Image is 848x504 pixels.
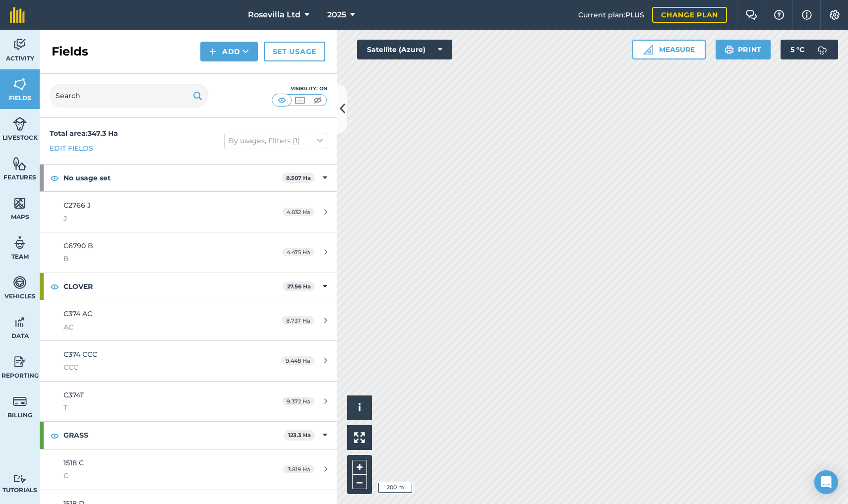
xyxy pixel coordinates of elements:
[347,395,372,420] button: i
[812,40,832,59] img: svg+xml;base64,PD94bWwgdmVyc2lvbj0iMS4wIiBlbmNvZGluZz0idXRmLTgiPz4KPCEtLSBHZW5lcmF0b3I6IEFkb2JlIE...
[63,201,91,210] span: C2766 J
[209,46,216,57] img: svg+xml;base64,PHN2ZyB4bWxucz0iaHR0cDovL3d3dy53My5vcmcvMjAwMC9zdmciIHdpZHRoPSIxNCIgaGVpZ2h0PSIyNC...
[814,470,838,494] div: Open Intercom Messenger
[282,248,314,256] span: 4.475 Ha
[13,315,27,330] img: svg+xml;base64,PD94bWwgdmVyc2lvbj0iMS4wIiBlbmNvZGluZz0idXRmLTgiPz4KPCEtLSBHZW5lcmF0b3I6IEFkb2JlIE...
[40,192,337,232] a: C2766 JJ4.032 Ha
[802,9,812,21] img: svg+xml;base64,PHN2ZyB4bWxucz0iaHR0cDovL3d3dy53My5vcmcvMjAwMC9zdmciIHdpZHRoPSIxNyIgaGVpZ2h0PSIxNy...
[578,9,644,20] span: Current plan : PLUS
[282,316,314,325] span: 8.737 Ha
[283,465,314,473] span: 3.819 Ha
[13,116,27,131] img: svg+xml;base64,PD94bWwgdmVyc2lvbj0iMS4wIiBlbmNvZGluZz0idXRmLTgiPz4KPCEtLSBHZW5lcmF0b3I6IEFkb2JlIE...
[13,474,27,484] img: svg+xml;base64,PD94bWwgdmVyc2lvbj0iMS4wIiBlbmNvZGluZz0idXRmLTgiPz4KPCEtLSBHZW5lcmF0b3I6IEFkb2JlIE...
[40,273,337,300] div: CLOVER27.56 Ha
[40,449,337,490] a: 1518 CC3.819 Ha
[224,133,327,149] button: By usages, Filters (1)
[13,394,27,409] img: svg+xml;base64,PD94bWwgdmVyc2lvbj0iMS4wIiBlbmNvZGluZz0idXRmLTgiPz4KPCEtLSBHZW5lcmF0b3I6IEFkb2JlIE...
[248,9,301,21] span: Rosevilla Ltd
[773,10,785,20] img: A question mark icon
[781,40,838,59] button: 5 °C
[272,85,327,93] div: Visibility: On
[13,77,27,92] img: svg+xml;base64,PHN2ZyB4bWxucz0iaHR0cDovL3d3dy53My5vcmcvMjAwMC9zdmciIHdpZHRoPSI1NiIgaGVpZ2h0PSI2MC...
[288,432,311,439] strong: 123.3 Ha
[63,350,97,359] span: C374 CCC
[264,42,325,61] a: Set usage
[50,172,59,184] img: svg+xml;base64,PHN2ZyB4bWxucz0iaHR0cDovL3d3dy53My5vcmcvMjAwMC9zdmciIHdpZHRoPSIxOCIgaGVpZ2h0PSIyNC...
[50,143,93,154] a: Edit fields
[327,9,346,21] span: 2025
[40,382,337,422] a: C374TT9.372 Ha
[40,341,337,381] a: C374 CCCCCC9.448 Ha
[40,422,337,448] div: GRASS123.3 Ha
[63,309,92,318] span: C374 AC
[63,253,250,264] span: B
[40,165,337,191] div: No usage set8.507 Ha
[352,475,367,489] button: –
[63,391,84,399] span: C374T
[52,44,88,59] h2: Fields
[63,165,282,191] strong: No usage set
[200,42,258,61] button: Add
[287,283,311,290] strong: 27.56 Ha
[311,95,324,105] img: svg+xml;base64,PHN2ZyB4bWxucz0iaHR0cDovL3d3dy53My5vcmcvMjAwMC9zdmciIHdpZHRoPSI1MCIgaGVpZ2h0PSI0MC...
[13,354,27,369] img: svg+xml;base64,PD94bWwgdmVyc2lvbj0iMS4wIiBlbmNvZGluZz0idXRmLTgiPz4KPCEtLSBHZW5lcmF0b3I6IEFkb2JlIE...
[282,208,314,216] span: 4.032 Ha
[40,300,337,340] a: C374 ACAC8.737 Ha
[725,44,734,56] img: svg+xml;base64,PHN2ZyB4bWxucz0iaHR0cDovL3d3dy53My5vcmcvMjAwMC9zdmciIHdpZHRoPSIxOSIgaGVpZ2h0PSIyNC...
[716,40,771,59] button: Print
[358,401,361,414] span: i
[286,174,311,181] strong: 8.507 Ha
[63,273,283,300] strong: CLOVER
[354,432,365,443] img: Four arrows, one pointing top left, one top right, one bottom right and the last bottom left
[63,422,284,448] strong: GRASS
[643,45,653,55] img: Ruler icon
[50,129,118,138] strong: Total area : 347.3 Ha
[63,402,250,413] span: T
[13,37,27,52] img: svg+xml;base64,PD94bWwgdmVyc2lvbj0iMS4wIiBlbmNvZGluZz0idXRmLTgiPz4KPCEtLSBHZW5lcmF0b3I6IEFkb2JlIE...
[63,362,250,373] span: CCC
[13,235,27,250] img: svg+xml;base64,PD94bWwgdmVyc2lvbj0iMS4wIiBlbmNvZGluZz0idXRmLTgiPz4KPCEtLSBHZW5lcmF0b3I6IEFkb2JlIE...
[50,280,59,292] img: svg+xml;base64,PHN2ZyB4bWxucz0iaHR0cDovL3d3dy53My5vcmcvMjAwMC9zdmciIHdpZHRoPSIxOCIgaGVpZ2h0PSIyNC...
[745,10,757,20] img: Two speech bubbles overlapping with the left bubble in the forefront
[13,156,27,171] img: svg+xml;base64,PHN2ZyB4bWxucz0iaHR0cDovL3d3dy53My5vcmcvMjAwMC9zdmciIHdpZHRoPSI1NiIgaGVpZ2h0PSI2MC...
[352,460,367,475] button: +
[50,84,208,108] input: Search
[63,458,84,467] span: 1518 C
[276,95,288,105] img: svg+xml;base64,PHN2ZyB4bWxucz0iaHR0cDovL3d3dy53My5vcmcvMjAwMC9zdmciIHdpZHRoPSI1MCIgaGVpZ2h0PSI0MC...
[357,40,452,59] button: Satellite (Azure)
[282,397,314,405] span: 9.372 Ha
[63,322,250,333] span: AC
[63,213,250,224] span: J
[63,241,93,250] span: C6790 B
[10,7,25,23] img: fieldmargin Logo
[13,275,27,290] img: svg+xml;base64,PD94bWwgdmVyc2lvbj0iMS4wIiBlbmNvZGluZz0idXRmLTgiPz4KPCEtLSBHZW5lcmF0b3I6IEFkb2JlIE...
[50,430,59,442] img: svg+xml;base64,PHN2ZyB4bWxucz0iaHR0cDovL3d3dy53My5vcmcvMjAwMC9zdmciIHdpZHRoPSIxOCIgaGVpZ2h0PSIyNC...
[40,232,337,273] a: C6790 BB4.475 Ha
[63,470,250,481] span: C
[632,40,706,59] button: Measure
[281,356,314,365] span: 9.448 Ha
[790,40,804,59] span: 5 ° C
[13,196,27,211] img: svg+xml;base64,PHN2ZyB4bWxucz0iaHR0cDovL3d3dy53My5vcmcvMjAwMC9zdmciIHdpZHRoPSI1NiIgaGVpZ2h0PSI2MC...
[652,7,727,23] a: Change plan
[294,95,306,105] img: svg+xml;base64,PHN2ZyB4bWxucz0iaHR0cDovL3d3dy53My5vcmcvMjAwMC9zdmciIHdpZHRoPSI1MCIgaGVpZ2h0PSI0MC...
[193,90,202,102] img: svg+xml;base64,PHN2ZyB4bWxucz0iaHR0cDovL3d3dy53My5vcmcvMjAwMC9zdmciIHdpZHRoPSIxOSIgaGVpZ2h0PSIyNC...
[829,10,841,20] img: A cog icon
